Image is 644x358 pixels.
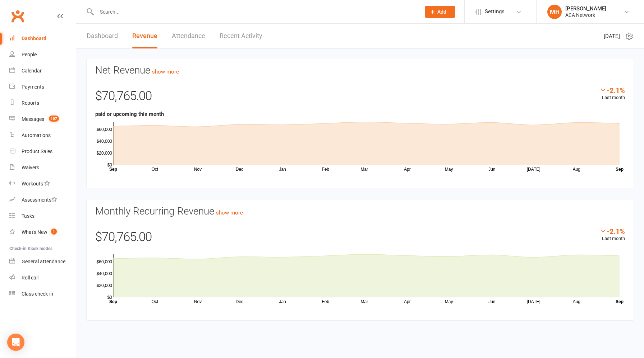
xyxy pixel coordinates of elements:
span: 107 [49,116,59,122]
a: show more [152,69,179,75]
a: Class kiosk mode [9,286,76,302]
div: General attendance [22,259,65,264]
div: [PERSON_NAME] [565,5,606,12]
div: $70,765.00 [95,86,625,110]
div: Open Intercom Messenger [7,334,24,351]
div: Last month [599,86,625,102]
a: Calendar [9,63,76,79]
div: Class check-in [22,291,53,297]
div: Tasks [22,213,34,219]
div: $70,765.00 [95,227,625,251]
a: Automations [9,127,76,143]
a: Clubworx [9,7,27,25]
div: Reports [22,100,39,106]
span: [DATE] [604,32,620,41]
a: What's New1 [9,224,76,240]
a: Messages 107 [9,111,76,127]
a: Dashboard [87,24,118,48]
h3: Monthly Recurring Revenue [95,206,625,217]
div: Waivers [22,165,39,170]
div: Automations [22,132,51,138]
div: Assessments [22,197,57,203]
a: General attendance kiosk mode [9,254,76,270]
div: ACA Network [565,12,606,18]
button: Add [425,6,455,18]
div: Roll call [22,275,38,281]
h3: Net Revenue [95,65,625,76]
div: Calendar [22,68,42,74]
div: MH [547,5,562,19]
a: Workouts [9,176,76,192]
a: People [9,47,76,63]
div: Messages [22,116,44,122]
a: Revenue [132,24,157,48]
a: Attendance [172,24,205,48]
a: Tasks [9,208,76,224]
a: Waivers [9,160,76,176]
a: Assessments [9,192,76,208]
input: Search... [95,7,415,17]
a: show more [216,209,243,216]
a: Reports [9,95,76,111]
div: Payments [22,84,44,90]
a: Dashboard [9,30,76,47]
a: Roll call [9,270,76,286]
span: Add [437,9,446,15]
span: 1 [51,229,57,235]
div: Product Sales [22,149,52,154]
a: Product Sales [9,143,76,160]
div: What's New [22,229,47,235]
span: Settings [485,4,505,20]
strong: paid or upcoming this month [95,111,164,117]
div: People [22,52,37,57]
div: Last month [599,227,625,242]
div: Workouts [22,181,43,187]
div: -2.1% [599,227,625,235]
div: -2.1% [599,86,625,94]
a: Recent Activity [220,24,262,48]
a: Payments [9,79,76,95]
div: Dashboard [22,36,46,41]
